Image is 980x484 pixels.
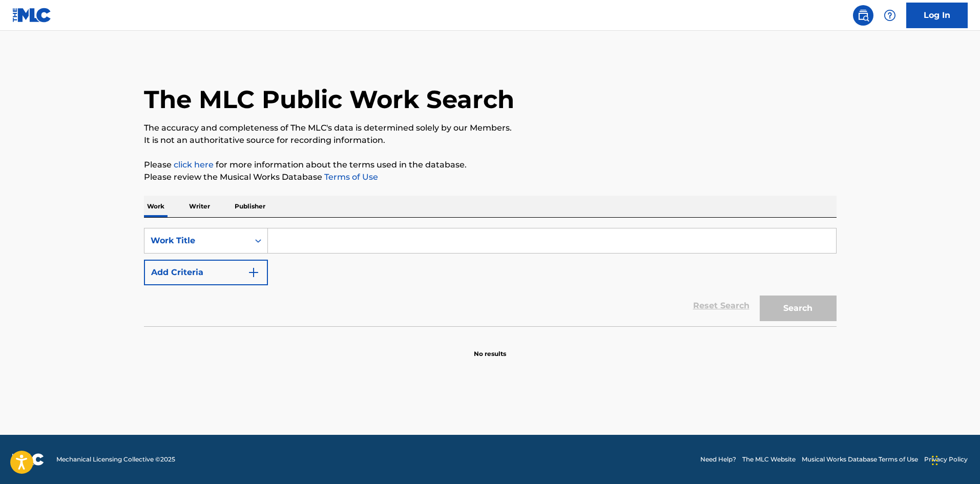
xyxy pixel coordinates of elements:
[144,84,514,115] h1: The MLC Public Work Search
[151,235,243,247] div: Work Title
[322,172,378,182] a: Terms of Use
[144,196,168,217] p: Work
[742,455,796,464] a: The MLC Website
[56,455,175,464] span: Mechanical Licensing Collective © 2025
[12,8,52,23] img: MLC Logo
[929,435,980,484] iframe: Chat Widget
[232,196,268,217] p: Publisher
[144,228,837,326] form: Search Form
[144,122,837,134] p: The accuracy and completeness of The MLC's data is determined solely by our Members.
[174,160,214,170] a: click here
[144,159,837,171] p: Please for more information about the terms used in the database.
[853,5,873,26] a: Public Search
[474,337,506,359] p: No results
[924,455,968,464] a: Privacy Policy
[144,134,837,146] p: It is not an authoritative source for recording information.
[12,453,44,466] img: logo
[906,3,968,28] a: Log In
[247,266,260,279] img: 9d2ae6d4665cec9f34b9.svg
[186,196,213,217] p: Writer
[932,445,938,476] div: Drag
[144,260,268,285] button: Add Criteria
[884,9,896,22] img: help
[802,455,918,464] a: Musical Works Database Terms of Use
[144,171,837,183] p: Please review the Musical Works Database
[880,5,900,26] div: Help
[700,455,736,464] a: Need Help?
[857,9,869,22] img: search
